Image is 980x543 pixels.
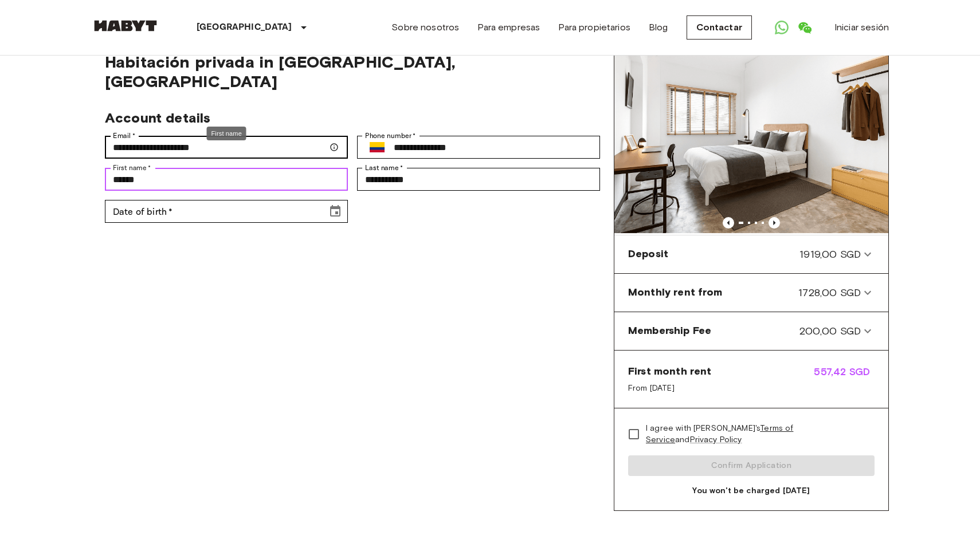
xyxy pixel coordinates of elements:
[798,285,861,300] span: 1728,00 SGD
[799,247,861,262] span: 1919,00 SGD
[558,21,630,34] a: Para propietarios
[105,52,600,91] span: Habitación privada in [GEOGRAPHIC_DATA], [GEOGRAPHIC_DATA]
[365,135,389,159] button: Select country
[330,143,339,152] svg: Make sure your email is correct — we'll send your booking details there.
[619,317,884,345] div: Membership Fee200,00 SGD
[649,21,668,34] a: Blog
[628,364,711,378] span: First month rent
[723,217,734,229] button: Previous image
[619,278,884,307] div: Monthly rent from1728,00 SGD
[391,21,459,34] a: Sobre nosotros
[690,435,742,444] a: Privacy Policy
[628,485,875,497] span: You won't be charged [DATE]
[628,247,668,262] span: Deposit
[619,240,884,269] div: Deposit1919,00 SGD
[769,217,780,229] button: Previous image
[799,324,861,339] span: 200,00 SGD
[197,21,292,34] p: [GEOGRAPHIC_DATA]
[646,423,865,446] span: I agree with [PERSON_NAME]'s and
[105,109,210,126] span: Account details
[113,131,135,141] label: Email
[207,127,246,141] div: First name
[834,21,889,34] a: Iniciar sesión
[477,21,540,34] a: Para empresas
[687,15,752,40] a: Contactar
[646,423,793,444] a: Terms of Service
[91,20,160,32] img: Habyt
[370,142,385,152] img: Colombia
[105,136,348,159] div: Email
[105,168,348,191] div: First name
[324,200,347,223] button: Choose date
[770,16,793,39] a: Open WhatsApp
[365,131,416,141] label: Phone number
[628,324,711,339] span: Membership Fee
[365,163,403,173] label: Last name
[628,383,711,394] span: From [DATE]
[628,285,723,300] span: Monthly rent from
[614,53,888,235] img: Marketing picture of unit SG-01-078-001-02
[357,168,600,191] div: Last name
[814,364,875,394] span: 557,42 SGD
[113,163,151,173] label: First name
[793,16,816,39] a: Open WeChat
